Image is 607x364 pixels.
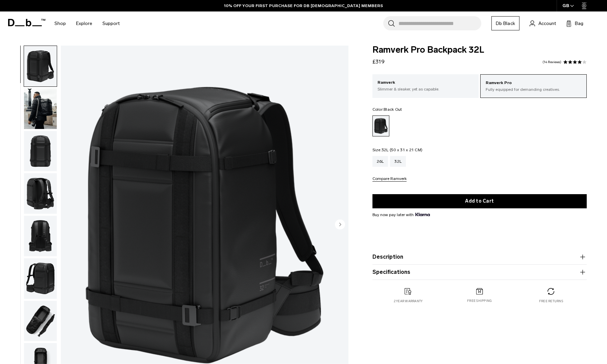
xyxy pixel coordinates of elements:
a: 10% OFF YOUR FIRST PURCHASE FOR DB [DEMOGRAPHIC_DATA] MEMBERS [224,3,383,9]
img: Ramverk Pro Backpack 32L Black Out [24,173,57,214]
a: Db Black [491,16,519,30]
button: Compare Ramverk [372,177,407,182]
span: Ramverk Pro Backpack 32L [372,46,587,54]
img: Ramverk Pro Backpack 32L Black Out [24,88,57,129]
p: Free shipping [467,298,492,303]
button: Description [372,253,587,261]
button: Ramverk Pro Backpack 32L Black Out [24,258,57,299]
span: Bag [575,20,583,27]
p: Free returns [539,299,563,304]
span: £319 [372,58,385,65]
nav: Main Navigation [49,11,125,35]
img: Ramverk Pro Backpack 32L Black Out [24,216,57,256]
a: Explore [76,11,92,35]
p: Ramverk [378,79,474,86]
span: Buy now pay later with [372,212,430,218]
a: 32L [390,156,406,167]
a: 14 reviews [542,60,561,64]
span: Black Out [384,107,402,112]
button: Next slide [335,219,345,231]
button: Specifications [372,268,587,276]
p: Fully equipped for demanding creatives. [486,86,581,93]
a: 26L [372,156,388,167]
img: Ramverk Pro Backpack 32L Black Out [24,46,57,86]
button: Bag [566,19,583,27]
button: Ramverk Pro Backpack 32L Black Out [24,131,57,172]
button: Ramverk Pro Backpack 32L Black Out [24,215,57,257]
a: Account [530,19,556,27]
p: 2 year warranty [394,299,423,304]
p: Slimmer & sleaker, yet as capable. [378,86,474,92]
a: Black Out [372,115,389,136]
img: Ramverk Pro Backpack 32L Black Out [24,301,57,341]
button: Add to Cart [372,194,587,208]
img: {"height" => 20, "alt" => "Klarna"} [415,213,430,216]
p: Ramverk Pro [486,80,581,86]
legend: Size: [372,148,423,152]
img: Ramverk Pro Backpack 32L Black Out [24,131,57,172]
a: Support [102,11,120,35]
button: Ramverk Pro Backpack 32L Black Out [24,173,57,214]
button: Ramverk Pro Backpack 32L Black Out [24,301,57,342]
a: Shop [54,11,66,35]
button: Ramverk Pro Backpack 32L Black Out [24,88,57,129]
span: Account [538,20,556,27]
legend: Color: [372,107,402,111]
button: Ramverk Pro Backpack 32L Black Out [24,46,57,87]
a: Ramverk Slimmer & sleaker, yet as capable. [372,74,479,97]
span: 32L (50 x 31 x 21 CM) [382,148,422,152]
img: Ramverk Pro Backpack 32L Black Out [24,258,57,299]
